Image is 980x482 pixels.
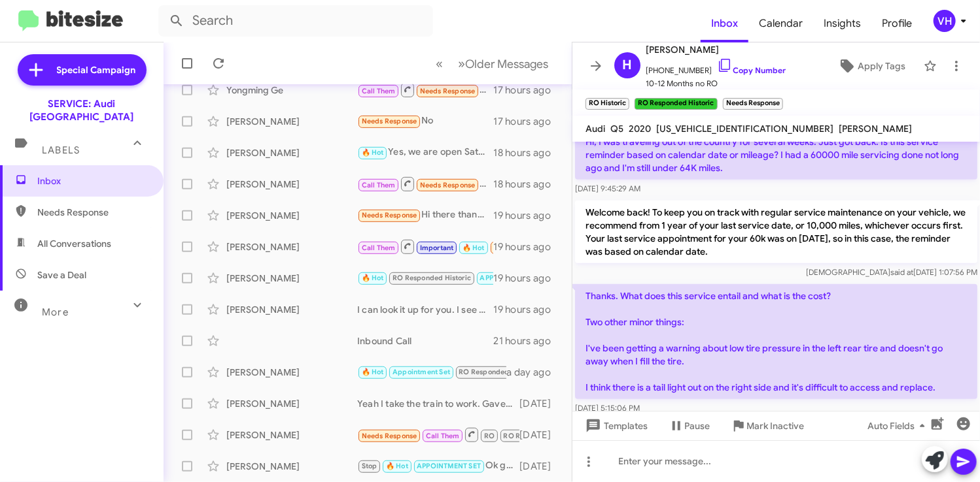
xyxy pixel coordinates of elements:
[493,178,561,191] div: 18 hours ago
[506,366,561,379] div: a day ago
[839,123,912,135] span: [PERSON_NAME]
[226,84,357,97] div: Yongming Ge
[357,270,493,285] div: Sounds great! Thanks!
[226,178,357,191] div: [PERSON_NAME]
[158,5,433,37] input: Search
[717,65,786,75] a: Copy Number
[646,42,786,57] span: [PERSON_NAME]
[57,63,136,76] span: Special Campaign
[362,274,384,282] span: 🔥 Hot
[519,460,561,473] div: [DATE]
[357,114,493,129] div: No
[575,403,640,413] span: [DATE] 5:15:06 PM
[357,145,493,160] div: Yes, we are open Saturdays from 830am-3:30pm.
[226,397,357,410] div: [PERSON_NAME]
[357,334,493,347] div: Inbound Call
[857,414,941,438] button: Auto Fields
[362,244,396,252] span: Call Them
[357,82,493,98] div: Inbound Call
[226,303,357,316] div: [PERSON_NAME]
[42,144,80,156] span: Labels
[575,130,977,180] p: Hi, I was traveling out of the country for several weeks. Just got back. Is this service reminder...
[226,366,357,379] div: [PERSON_NAME]
[459,368,537,376] span: RO Responded Historic
[623,55,633,76] span: H
[428,50,451,77] button: Previous
[493,303,561,316] div: 19 hours ago
[357,176,493,192] div: Inbound Call
[493,272,561,285] div: 19 hours ago
[656,123,833,135] span: [US_VEHICLE_IDENTIFICATION_NUMBER]
[871,5,922,42] a: Profile
[417,462,481,470] span: APPOINTMENT SET
[575,284,977,399] p: Thanks. What does this service entail and what is the cost? Two other minor things: I've been get...
[362,181,396,189] span: Call Them
[463,244,485,252] span: 🔥 Hot
[362,87,396,95] span: Call Them
[420,244,454,252] span: Important
[386,462,408,470] span: 🔥 Hot
[813,5,871,42] a: Insights
[226,428,357,442] div: [PERSON_NAME]
[858,54,905,78] span: Apply Tags
[393,274,471,282] span: RO Responded Historic
[748,5,813,42] a: Calendar
[357,208,493,223] div: Hi there thanks for reaching out, are you open on weekends?
[586,123,605,135] span: Audi
[357,238,493,255] div: Hi, I have been taking my car to your dealership ever since I got it but you are charging me quit...
[504,432,554,440] span: RO Responded
[450,50,556,77] button: Next
[465,57,548,71] span: Older Messages
[362,462,377,470] span: Stop
[420,87,476,95] span: Needs Response
[37,174,149,187] span: Inbox
[362,148,384,157] span: 🔥 Hot
[934,10,956,32] div: VH
[825,54,917,78] button: Apply Tags
[458,56,465,72] span: »
[362,368,384,376] span: 🔥 Hot
[586,98,629,110] small: RO Historic
[519,397,561,410] div: [DATE]
[357,458,519,474] div: Ok got it in the calendar...
[226,272,357,285] div: [PERSON_NAME]
[37,268,86,281] span: Save a Deal
[684,414,710,438] span: Pause
[493,146,561,159] div: 18 hours ago
[420,181,476,189] span: Needs Response
[720,414,814,438] button: Mark Inactive
[575,201,977,263] p: Welcome back! To keep you on track with regular service maintenance on your vehicle, we recommend...
[362,117,417,125] span: Needs Response
[922,10,966,32] button: VH
[226,115,357,128] div: [PERSON_NAME]
[484,432,495,440] span: RO
[362,211,417,219] span: Needs Response
[226,240,357,253] div: [PERSON_NAME]
[493,240,561,253] div: 19 hours ago
[429,50,556,77] nav: Page navigation example
[226,146,357,159] div: [PERSON_NAME]
[610,123,623,135] span: Q5
[646,57,786,77] span: [PHONE_NUMBER]
[658,414,720,438] button: Pause
[393,368,450,376] span: Appointment Set
[723,98,783,110] small: Needs Response
[226,460,357,473] div: [PERSON_NAME]
[701,5,748,42] a: Inbox
[519,428,561,442] div: [DATE]
[226,209,357,222] div: [PERSON_NAME]
[37,206,149,219] span: Needs Response
[493,84,561,97] div: 17 hours ago
[867,414,930,438] span: Auto Fields
[806,267,977,277] span: [DEMOGRAPHIC_DATA] [DATE] 1:07:56 PM
[436,56,443,72] span: «
[635,98,717,110] small: RO Responded Historic
[746,414,804,438] span: Mark Inactive
[629,123,651,135] span: 2020
[362,432,417,440] span: Needs Response
[493,334,561,347] div: 21 hours ago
